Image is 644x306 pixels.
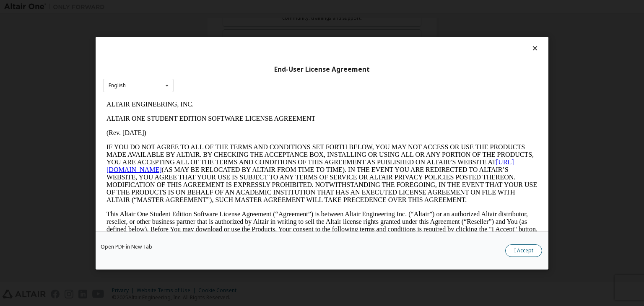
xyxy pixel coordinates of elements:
p: ALTAIR ENGINEERING, INC. [3,3,434,11]
a: Open PDF in New Tab [101,244,152,249]
button: I Accept [505,244,542,257]
p: (Rev. [DATE]) [3,32,434,39]
div: English [109,83,126,88]
p: ALTAIR ONE STUDENT EDITION SOFTWARE LICENSE AGREEMENT [3,18,434,25]
div: End-User License Agreement [103,65,541,73]
p: This Altair One Student Edition Software License Agreement (“Agreement”) is between Altair Engine... [3,113,434,143]
p: IF YOU DO NOT AGREE TO ALL OF THE TERMS AND CONDITIONS SET FORTH BELOW, YOU MAY NOT ACCESS OR USE... [3,46,434,106]
a: [URL][DOMAIN_NAME] [3,61,411,76]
